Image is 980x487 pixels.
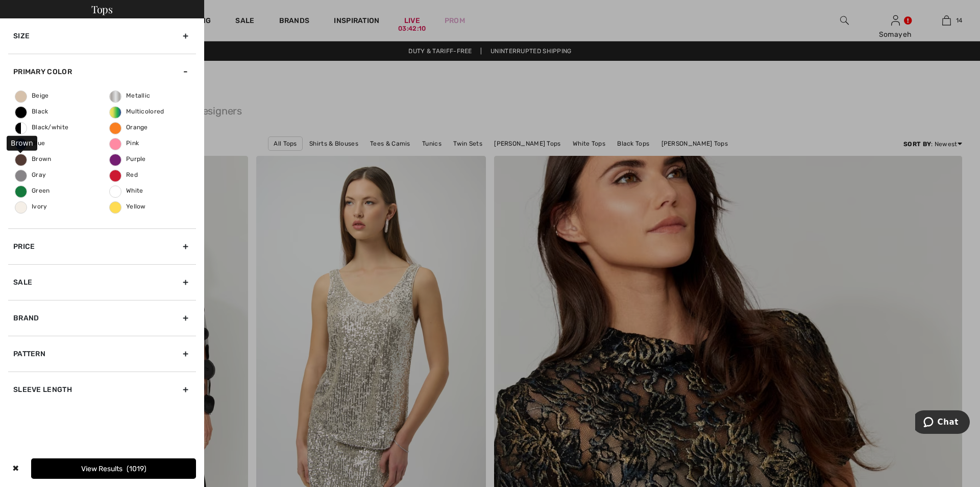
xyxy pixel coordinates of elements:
[110,203,146,210] span: Yellow
[7,135,37,150] div: Brown
[8,18,196,54] div: Size
[110,187,143,194] span: White
[8,54,196,89] div: Primary Color
[110,155,146,163] span: Purple
[8,458,23,479] div: ✖
[15,92,49,99] span: Beige
[15,171,46,178] span: Gray
[15,108,48,115] span: Black
[110,140,139,147] span: Pink
[15,155,52,163] span: Brown
[8,336,196,372] div: Pattern
[15,124,68,131] span: Black/white
[8,372,196,407] div: Sleeve length
[31,458,196,479] button: View Results1019
[127,465,146,473] span: 1019
[110,171,138,178] span: Red
[915,410,970,436] iframe: Opens a widget where you can chat to one of our agents
[110,124,148,131] span: Orange
[8,300,196,336] div: Brand
[15,203,47,210] span: Ivory
[15,187,50,194] span: Green
[8,264,196,300] div: Sale
[8,228,196,264] div: Price
[110,92,150,99] span: Metallic
[110,108,164,115] span: Multicolored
